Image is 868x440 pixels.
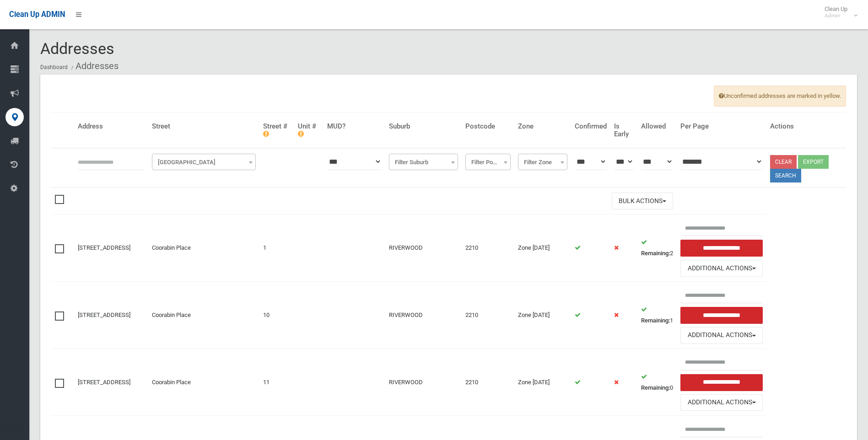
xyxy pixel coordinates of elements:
h4: Actions [770,123,842,130]
span: Addresses [40,39,114,58]
button: Bulk Actions [612,193,673,209]
span: Filter Street [152,154,256,170]
h4: Street # [263,123,291,138]
span: Clean Up ADMIN [9,10,65,19]
td: Coorabin Place [148,215,259,282]
td: 2210 [462,282,514,349]
button: Search [770,169,801,182]
span: Filter Street [154,156,253,169]
button: Additional Actions [680,394,763,411]
h4: Is Early [614,123,634,138]
a: [STREET_ADDRESS] [78,244,130,251]
td: 10 [259,282,295,349]
button: Additional Actions [680,260,763,277]
h4: Zone [518,123,567,130]
span: Unconfirmed addresses are marked in yellow. [714,86,846,107]
h4: MUD? [327,123,382,130]
span: Filter Postcode [468,156,508,169]
a: Clear [770,155,797,169]
td: RIVERWOOD [385,215,462,282]
h4: Per Page [680,123,763,130]
h4: Allowed [641,123,673,130]
td: 2210 [462,215,514,282]
span: Clean Up [820,5,857,19]
h4: Address [78,123,145,130]
strong: Remaining: [641,250,670,257]
span: Filter Zone [520,156,565,169]
td: Zone [DATE] [514,349,571,416]
a: Dashboard [40,64,68,70]
span: Filter Suburb [391,156,456,169]
td: 2 [637,215,677,282]
td: 11 [259,349,295,416]
td: Zone [DATE] [514,282,571,349]
span: Filter Postcode [465,154,511,170]
li: Addresses [69,58,119,75]
td: 2210 [462,349,514,416]
h4: Street [152,123,256,130]
h4: Suburb [389,123,458,130]
strong: Remaining: [641,384,670,391]
td: Coorabin Place [148,282,259,349]
h4: Postcode [465,123,511,130]
td: 1 [637,282,677,349]
span: Filter Zone [518,154,567,170]
a: [STREET_ADDRESS] [78,379,130,386]
strong: Remaining: [641,317,670,324]
td: Coorabin Place [148,349,259,416]
button: Additional Actions [680,327,763,344]
a: [STREET_ADDRESS] [78,311,130,318]
small: Admin [825,12,847,19]
td: RIVERWOOD [385,282,462,349]
td: 1 [259,215,295,282]
h4: Confirmed [575,123,607,130]
td: Zone [DATE] [514,215,571,282]
h4: Unit # [298,123,320,138]
td: 0 [637,349,677,416]
td: RIVERWOOD [385,349,462,416]
span: Filter Suburb [389,154,458,170]
button: Export [798,155,829,169]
